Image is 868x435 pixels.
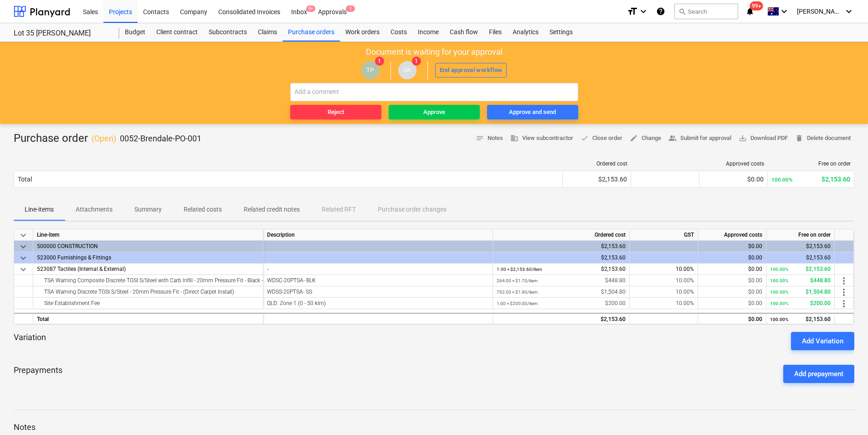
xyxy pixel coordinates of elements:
[630,264,698,275] div: 10.00%
[483,23,507,41] a: Files
[507,131,577,145] button: View subcontractor
[838,298,849,309] span: more_vert
[389,105,480,119] button: Approve
[735,131,791,145] button: Download PDF
[702,298,762,309] div: $0.00
[18,264,29,275] span: keyboard_arrow_down
[791,332,854,350] button: Add Variation
[771,176,850,183] div: $2,153.60
[203,23,252,41] a: Subcontracts
[770,278,788,283] small: 100.00%
[37,275,259,286] div: TSA Warning Composite Discrete TGSI S/Steel with Carb Infill - 20mm Pressure Fit - Black - (Std I...
[412,57,421,66] span: 1
[252,23,282,41] a: Claims
[290,105,381,119] button: Reject
[444,23,483,41] a: Cash flow
[668,133,731,144] span: Submit for approval
[630,298,698,309] div: 10.00%
[770,267,788,272] small: 100.00%
[745,6,755,17] i: notifications
[674,4,738,19] button: Search
[770,317,788,322] small: 100.00%
[14,422,854,433] p: Notes
[151,23,203,41] div: Client contract
[497,241,626,252] div: $2,153.60
[14,29,108,38] div: Lot 35 [PERSON_NAME]
[306,5,315,12] span: 9+
[702,314,762,325] div: $0.00
[403,67,411,73] span: SK
[702,264,762,275] div: $0.00
[18,253,29,264] span: keyboard_arrow_down
[267,286,489,298] div: WDSS-20PTSA- SS
[340,23,385,41] div: Work orders
[507,23,544,41] a: Analytics
[398,61,416,79] div: Sean Keane
[14,131,201,146] div: Purchase order
[37,241,259,252] div: 500000 CONSTRUCTION
[184,205,222,214] p: Related costs
[739,133,788,144] span: Download PDF
[580,134,589,142] span: done
[770,314,831,325] div: $2,153.60
[361,61,380,79] div: Tejas Pawar
[134,205,162,214] p: Summary
[25,205,54,214] p: Line-items
[14,332,46,350] p: Variation
[678,8,686,15] span: search
[766,229,835,241] div: Free on order
[750,1,763,10] span: 99+
[76,205,113,214] p: Attachments
[630,229,698,241] div: GST
[791,131,854,145] button: Delete document
[487,105,578,119] button: Approve and send
[779,6,790,17] i: keyboard_arrow_down
[37,252,259,263] div: 523000 Furnishings & Fittings
[770,252,831,264] div: $2,153.60
[366,67,374,73] span: TP
[838,287,849,298] span: more_vert
[783,365,854,383] button: Add prepayment
[493,229,630,241] div: Ordered cost
[739,134,747,142] span: save_alt
[497,314,626,325] div: $2,153.60
[630,133,661,144] span: Change
[33,313,263,324] div: Total
[14,365,62,383] p: Prepayments
[497,267,542,272] small: 1.00 × $2,153.60 / item
[282,23,340,41] a: Purchase orders
[497,275,626,286] div: $448.80
[37,286,259,297] div: TSA Warning Discrete TGSI S/Steel - 20mm Pressure Fit - (Direct Carpet Install)
[770,298,831,309] div: $200.00
[656,6,665,17] i: Knowledge base
[33,229,263,241] div: Line-item
[263,229,493,241] div: Description
[626,131,665,145] button: Change
[18,241,29,252] span: keyboard_arrow_down
[37,266,126,272] span: 523087 Tactiles (Internal & External)
[703,161,764,167] div: Approved costs
[702,252,762,264] div: $0.00
[119,23,151,41] a: Budget
[638,6,649,17] i: keyboard_arrow_down
[580,133,622,144] span: Close order
[267,298,489,309] div: QLD: Zone 1 (0 - 50 klm)
[37,298,259,309] div: Site Establishment Fee
[290,83,578,101] input: Add a comment
[544,23,578,41] div: Settings
[497,290,538,295] small: 792.00 × $1.90 / item
[385,23,412,41] a: Costs
[497,252,626,264] div: $2,153.60
[497,301,538,306] small: 1.00 × $200.00 / item
[665,131,735,145] button: Submit for approval
[18,176,32,183] div: Total
[770,286,831,298] div: $1,504.80
[497,298,626,309] div: $200.00
[120,133,201,144] p: 0052-Brendale-PO-001
[822,391,868,435] iframe: Chat Widget
[802,335,843,347] div: Add Variation
[328,107,344,118] div: Reject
